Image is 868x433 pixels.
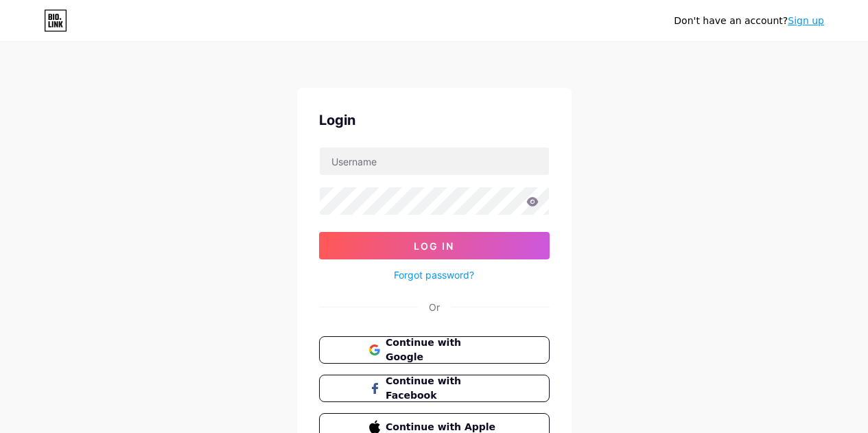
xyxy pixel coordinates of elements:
[386,336,499,364] span: Continue with Google
[319,110,550,130] div: Login
[319,232,550,259] button: Log In
[394,268,474,282] a: Forgot password?
[429,300,440,314] div: Or
[414,240,454,252] span: Log In
[319,375,550,402] button: Continue with Facebook
[386,374,499,403] span: Continue with Facebook
[319,336,550,364] button: Continue with Google
[788,15,824,26] a: Sign up
[320,148,549,175] input: Username
[674,14,824,28] div: Don't have an account?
